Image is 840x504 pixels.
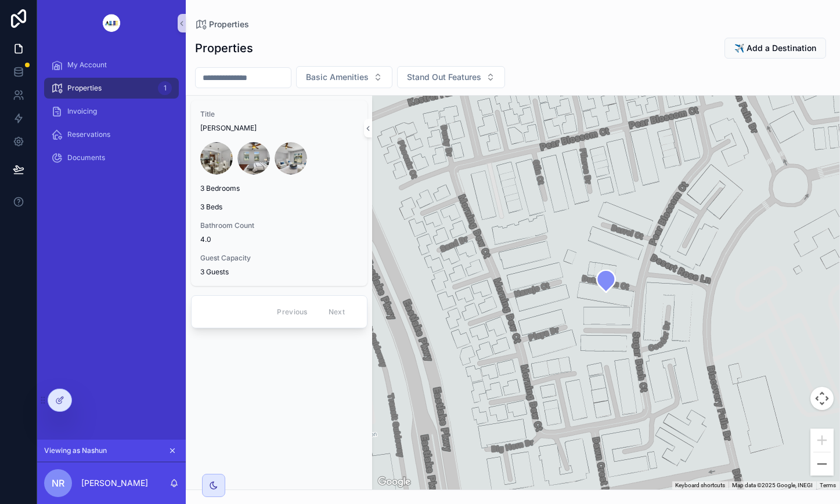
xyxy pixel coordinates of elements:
span: Map data ©2025 Google, INEGI [732,482,813,488]
a: Properties1 [44,78,179,99]
span: Title [200,110,358,119]
a: My Account [44,55,179,75]
span: Stand Out Features [407,71,481,83]
span: 4.0 [200,235,358,244]
span: [PERSON_NAME] [200,124,358,133]
a: Properties [195,19,249,30]
button: ✈️ Add a Destination [724,38,826,59]
button: Zoom out [810,452,834,476]
a: Invoicing [44,101,179,122]
span: Guest Capacity [200,253,358,263]
button: Zoom in [810,429,834,452]
span: Properties [67,84,102,93]
span: ✈️ Add a Destination [734,42,816,54]
span: Bathroom Count [200,221,358,230]
span: Viewing as Nashun [44,446,107,455]
span: Invoicing [67,107,97,116]
span: Reservations [67,130,110,139]
a: Open this area in Google Maps (opens a new window) [375,474,413,490]
button: Select Button [397,66,505,88]
button: Select Button [296,66,392,88]
h1: Properties [195,40,253,56]
button: Keyboard shortcuts [675,481,725,490]
span: NR [52,476,64,490]
div: 1 [158,81,172,95]
a: Title[PERSON_NAME]3 Bedrooms3 BedsBathroom Count4.0Guest Capacity3 Guests [191,100,367,286]
span: My Account [67,60,107,70]
a: Terms (opens in new tab) [820,482,836,488]
span: 3 Bedrooms [200,184,358,193]
button: Map camera controls [810,387,834,410]
span: Basic Amenities [306,71,369,83]
div: scrollable content [37,46,186,183]
span: Properties [209,19,249,30]
span: 3 Guests [200,267,358,277]
a: Reservations [44,124,179,145]
p: [PERSON_NAME] [81,477,148,489]
span: 3 Beds [200,202,358,212]
span: Documents [67,153,105,162]
img: Google [375,474,413,490]
a: Documents [44,147,179,168]
img: App logo [93,14,129,32]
